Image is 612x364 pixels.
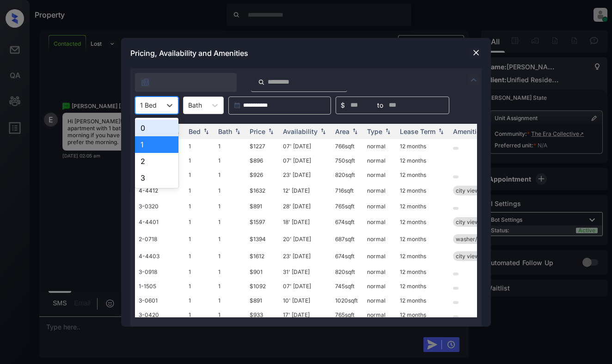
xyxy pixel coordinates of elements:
td: 750 sqft [331,153,363,168]
div: Pricing, Availability and Amenities [121,38,491,68]
td: 745 sqft [331,279,363,293]
img: sorting [266,128,275,134]
td: 23' [DATE] [279,168,331,182]
td: 765 sqft [331,199,363,213]
td: 1 [214,231,246,248]
div: Bed [189,127,201,135]
img: sorting [350,128,360,134]
td: $1227 [246,139,279,153]
div: 3 [135,170,178,186]
div: Area [335,127,349,135]
div: Amenities [453,127,484,135]
td: 07' [DATE] [279,153,331,168]
td: 10' [DATE] [279,293,331,308]
td: normal [363,231,396,248]
img: sorting [383,128,392,134]
td: $1394 [246,231,279,248]
td: 1 [214,248,246,265]
td: 12 months [396,153,449,168]
td: 1-1505 [135,279,185,293]
td: $1092 [246,279,279,293]
td: 1 [185,293,214,308]
img: sorting [436,128,446,134]
td: 12 months [396,199,449,213]
td: $1632 [246,182,279,199]
td: 1 [214,199,246,213]
td: 12' [DATE] [279,182,331,199]
td: 12 months [396,293,449,308]
span: city view [456,218,479,225]
td: 1 [185,153,214,168]
div: Lease Term [400,127,435,135]
td: 716 sqft [331,182,363,199]
td: 12 months [396,308,449,322]
td: normal [363,182,396,199]
td: $901 [246,265,279,279]
td: 31' [DATE] [279,265,331,279]
td: normal [363,293,396,308]
div: 1 [135,136,178,153]
span: $ [341,100,345,110]
td: normal [363,153,396,168]
div: Bath [218,127,232,135]
td: normal [363,308,396,322]
td: 1 [185,213,214,231]
td: 687 sqft [331,231,363,248]
td: 820 sqft [331,265,363,279]
td: 1 [214,182,246,199]
div: Price [250,127,265,135]
td: 1 [185,231,214,248]
td: 3-0601 [135,293,185,308]
div: Availability [283,127,318,135]
td: 3-0320 [135,199,185,213]
td: $891 [246,293,279,308]
td: 18' [DATE] [279,213,331,231]
td: normal [363,213,396,231]
img: sorting [233,128,242,134]
span: city view [456,187,479,194]
td: $926 [246,168,279,182]
td: 12 months [396,139,449,153]
img: close [471,48,481,57]
td: 17' [DATE] [279,308,331,322]
td: 12 months [396,279,449,293]
img: sorting [318,128,328,134]
td: 1 [214,139,246,153]
td: 766 sqft [331,139,363,153]
td: 1 [214,308,246,322]
img: sorting [202,128,211,134]
span: washer/dryer [456,236,491,243]
td: 12 months [396,213,449,231]
td: 1 [185,199,214,213]
td: 1 [185,279,214,293]
span: to [377,100,383,110]
td: 3-0420 [135,308,185,322]
td: 1 [185,248,214,265]
div: 0 [135,120,178,136]
td: 820 sqft [331,168,363,182]
td: 3-0918 [135,265,185,279]
td: 12 months [396,231,449,248]
td: 4-4401 [135,213,185,231]
span: city view [456,253,479,260]
td: 765 sqft [331,308,363,322]
td: $896 [246,153,279,168]
td: 1 [185,265,214,279]
td: 1 [185,182,214,199]
td: 674 sqft [331,248,363,265]
img: icon-zuma [141,78,150,87]
td: 1 [214,153,246,168]
td: 1 [185,308,214,322]
td: normal [363,279,396,293]
td: $1612 [246,248,279,265]
td: $1597 [246,213,279,231]
div: 2 [135,153,178,170]
td: 1 [214,279,246,293]
div: Type [367,127,382,135]
td: normal [363,139,396,153]
td: 1 [214,293,246,308]
td: 12 months [396,265,449,279]
td: 1 [214,265,246,279]
td: 23' [DATE] [279,248,331,265]
td: 2-0718 [135,231,185,248]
